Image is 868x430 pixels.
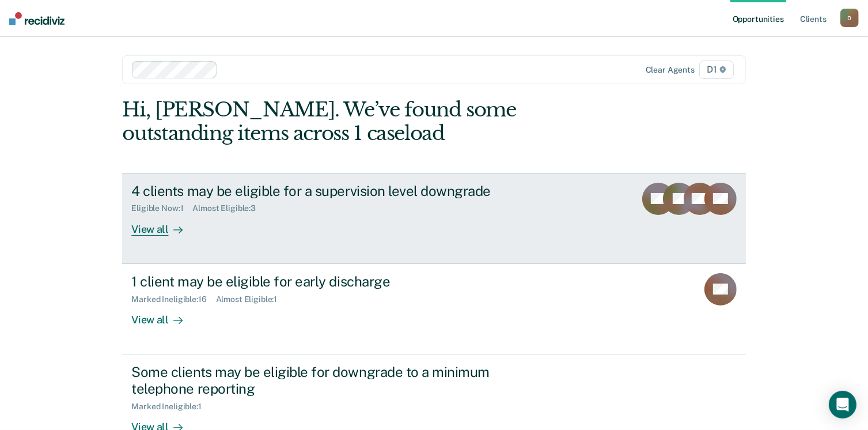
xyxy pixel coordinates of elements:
[122,264,745,354] a: 1 client may be eligible for early dischargeMarked Ineligible:16Almost Eligible:1View all
[131,295,215,304] div: Marked Ineligible : 16
[131,203,192,213] div: Eligible Now : 1
[131,402,210,412] div: Marked Ineligible : 1
[699,61,734,79] span: D1
[216,295,287,304] div: Almost Eligible : 1
[646,65,695,75] div: Clear agents
[122,173,745,264] a: 4 clients may be eligible for a supervision level downgradeEligible Now:1Almost Eligible:3View all
[131,183,536,199] div: 4 clients may be eligible for a supervision level downgrade
[122,98,621,145] div: Hi, [PERSON_NAME]. We’ve found some outstanding items across 1 caseload
[829,391,856,418] div: Open Intercom Messenger
[9,12,65,25] img: Recidiviz
[192,203,265,213] div: Almost Eligible : 3
[131,213,196,236] div: View all
[131,273,536,290] div: 1 client may be eligible for early discharge
[840,9,859,27] button: D
[131,364,536,397] div: Some clients may be eligible for downgrade to a minimum telephone reporting
[131,304,196,326] div: View all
